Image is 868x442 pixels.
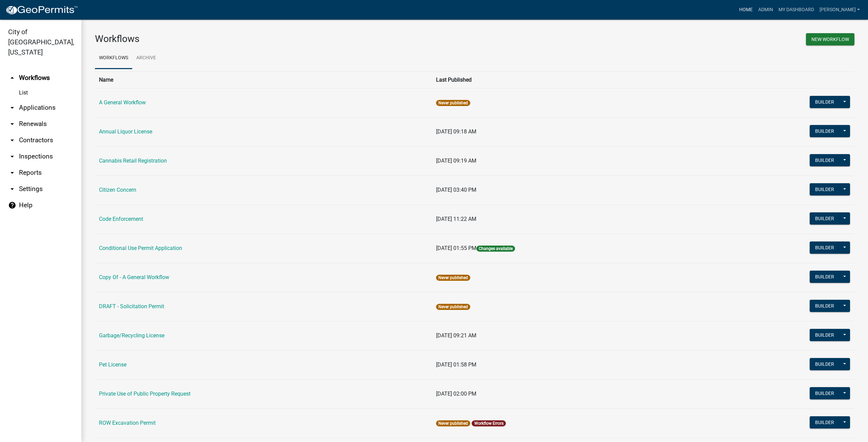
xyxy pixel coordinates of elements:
button: Builder [810,329,840,341]
a: Copy Of - A General Workflow [99,274,169,280]
span: [DATE] 01:55 PM [436,245,476,251]
button: Builder [810,241,840,254]
span: Changes available [476,246,515,252]
i: arrow_drop_down [8,104,16,112]
a: Workflows [95,47,132,69]
a: Conditional Use Permit Application [99,245,182,251]
a: Pet License [99,361,126,368]
i: arrow_drop_down [8,185,16,193]
button: Builder [810,96,840,108]
button: Builder [810,300,840,312]
span: Never published [436,275,470,281]
button: Builder [810,183,840,195]
a: Home [736,3,755,16]
span: [DATE] 01:58 PM [436,361,476,368]
a: Workflow Errors [474,421,504,426]
a: Private Use of Public Property Request [99,391,191,397]
button: Builder [810,416,840,428]
th: Name [95,71,432,88]
a: Annual Liquor License [99,128,152,135]
button: Builder [810,358,840,370]
i: arrow_drop_down [8,120,16,128]
span: [DATE] 09:18 AM [436,128,476,135]
span: [DATE] 09:21 AM [436,332,476,339]
a: Cannabis Retail Registration [99,157,167,164]
a: DRAFT - Solicitation Permit [99,303,164,310]
span: [DATE] 11:22 AM [436,216,476,222]
th: Last Published [432,71,702,88]
h3: Workflows [95,33,470,45]
span: [DATE] 03:40 PM [436,187,476,193]
a: Admin [755,3,776,16]
button: New Workflow [806,33,854,45]
span: Never published [436,304,470,310]
a: My Dashboard [776,3,817,16]
button: Builder [810,271,840,283]
a: ROW Excavation Permit [99,420,156,426]
i: arrow_drop_down [8,152,16,161]
span: Never published [436,420,470,426]
i: help [8,201,16,209]
button: Builder [810,387,840,399]
a: [PERSON_NAME] [817,3,863,16]
span: Never published [436,100,470,106]
a: Citizen Concern [99,187,136,193]
a: A General Workflow [99,99,146,106]
i: arrow_drop_down [8,169,16,177]
span: [DATE] 02:00 PM [436,391,476,397]
a: Archive [132,47,160,69]
i: arrow_drop_down [8,136,16,144]
span: [DATE] 09:19 AM [436,157,476,164]
a: Code Enforcement [99,216,143,222]
i: arrow_drop_up [8,74,16,82]
button: Builder [810,212,840,225]
a: Garbage/Recycling License [99,332,164,339]
button: Builder [810,154,840,166]
button: Builder [810,125,840,137]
